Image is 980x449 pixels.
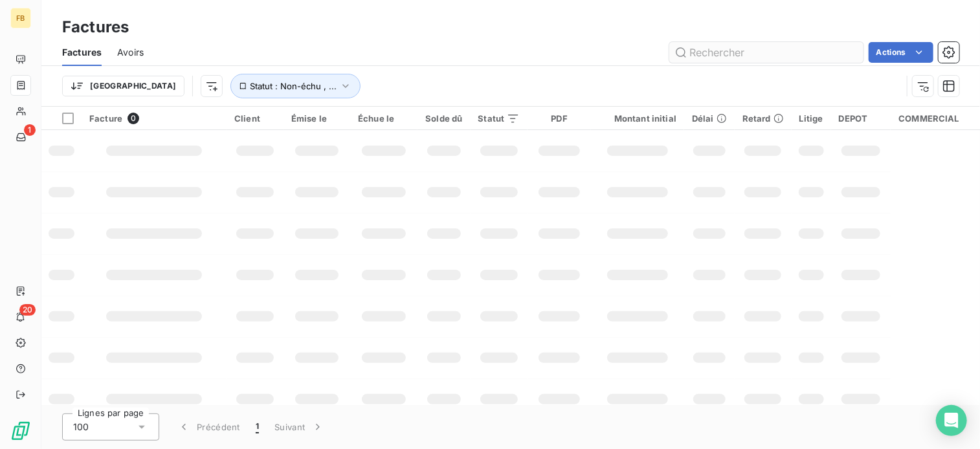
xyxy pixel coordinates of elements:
[425,113,462,124] div: Solde dû
[248,413,267,441] button: 1
[62,46,102,59] span: Factures
[62,16,129,39] h3: Factures
[117,46,144,59] span: Avoirs
[839,113,884,124] div: DEPOT
[742,113,784,124] div: Retard
[234,113,276,124] div: Client
[170,413,248,441] button: Précédent
[256,421,259,433] span: 1
[869,42,933,63] button: Actions
[128,113,139,124] span: 0
[24,124,36,136] span: 1
[62,76,184,96] button: [GEOGRAPHIC_DATA]
[799,113,823,124] div: Litige
[250,81,337,91] span: Statut : Non-échu , ...
[478,113,520,124] div: Statut
[10,8,31,28] div: FB
[599,113,676,124] div: Montant initial
[10,421,31,441] img: Logo LeanPay
[73,421,89,433] span: 100
[358,113,410,124] div: Échue le
[692,113,727,124] div: Délai
[291,113,342,124] div: Émise le
[19,304,36,316] span: 20
[535,113,583,124] div: PDF
[267,413,332,441] button: Suivant
[669,42,863,63] input: Rechercher
[230,74,361,98] button: Statut : Non-échu , ...
[89,113,122,124] span: Facture
[936,405,967,436] div: Open Intercom Messenger
[898,113,975,124] div: COMMERCIAL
